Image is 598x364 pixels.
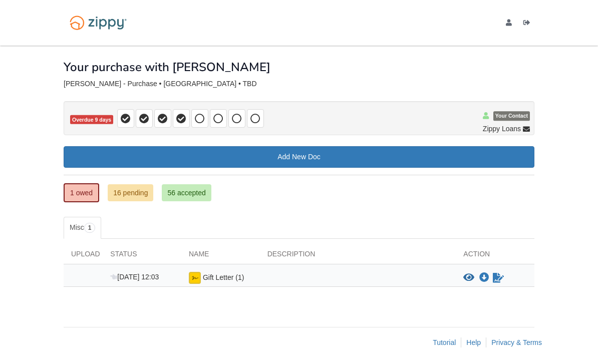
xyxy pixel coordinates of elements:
[466,338,481,346] a: Help
[189,272,201,284] img: esign
[493,112,530,121] span: Your Contact
[260,249,456,264] div: Description
[523,19,534,29] a: Log out
[64,80,534,88] div: [PERSON_NAME] - Purchase • [GEOGRAPHIC_DATA] • TBD
[108,184,153,201] a: 16 pending
[479,274,489,282] a: Download Gift Letter (1)
[456,249,534,264] div: Action
[103,249,181,264] div: Status
[110,273,159,281] span: [DATE] 12:03
[64,183,99,202] a: 1 owed
[492,272,505,284] a: Waiting for your co-borrower to e-sign
[483,124,521,134] span: Zippy Loans
[64,11,133,35] img: Logo
[64,249,103,264] div: Upload
[70,115,113,125] span: Overdue 9 days
[64,146,534,168] a: Add New Doc
[506,19,516,29] a: edit profile
[64,61,270,74] h1: Your purchase with [PERSON_NAME]
[203,273,244,281] span: Gift Letter (1)
[64,217,101,239] a: Misc
[433,338,456,346] a: Tutorial
[162,184,211,201] a: 56 accepted
[491,338,542,346] a: Privacy & Terms
[181,249,260,264] div: Name
[463,273,474,283] button: View Gift Letter (1)
[84,223,96,233] span: 1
